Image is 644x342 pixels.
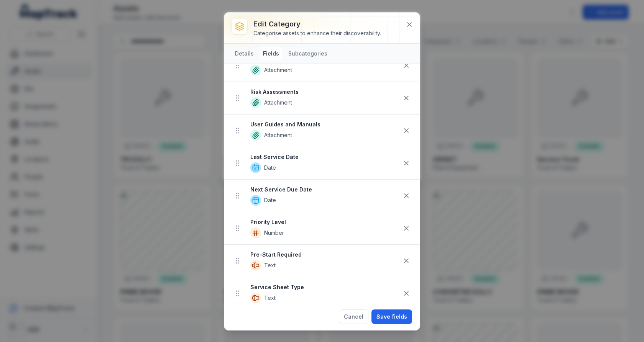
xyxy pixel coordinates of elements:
button: Cancel [339,309,368,324]
strong: Pre-Start Required [250,251,399,259]
strong: User Guides and Manuals [250,121,399,128]
strong: Risk Assessments [250,88,399,96]
span: Attachment [264,66,292,74]
span: Text [264,262,276,269]
button: Subcategories [285,47,330,61]
button: Fields [260,47,282,61]
span: Number [264,229,284,237]
strong: Service Sheet Type [250,283,399,291]
span: Attachment [264,99,292,106]
button: Save fields [371,309,412,324]
strong: Last Service Date [250,153,399,161]
strong: Priority Level [250,218,399,226]
h3: Edit category [253,19,381,29]
div: Categorise assets to enhance their discoverability. [253,29,381,37]
span: Date [264,196,276,204]
strong: Next Service Due Date [250,186,399,193]
span: Text [264,294,276,302]
span: Attachment [264,131,292,139]
button: Details [232,47,257,61]
span: Date [264,164,276,172]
